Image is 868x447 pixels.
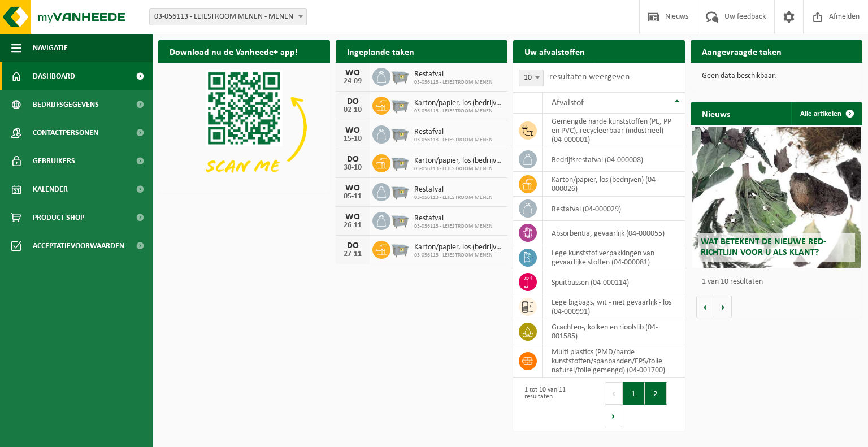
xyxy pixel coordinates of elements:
[341,135,364,143] div: 15-10
[414,128,492,137] span: Restafval
[543,221,685,245] td: absorbentia, gevaarlijk (04-000055)
[390,181,410,201] img: WB-2500-GAL-GY-01
[341,68,364,77] div: WO
[513,40,596,62] h2: Uw afvalstoffen
[543,147,685,172] td: bedrijfsrestafval (04-000008)
[549,72,630,81] label: resultaten weergeven
[33,90,99,119] span: Bedrijfsgegevens
[414,108,502,115] span: 03-056113 - LEIESTROOM MENEN
[519,70,543,86] span: 10
[543,319,685,344] td: grachten-, kolken en rioolslib (04-001585)
[414,252,502,259] span: 03-056113 - LEIESTROOM MENEN
[341,126,364,135] div: WO
[414,157,502,166] span: Karton/papier, los (bedrijven)
[692,127,861,268] a: Wat betekent de nieuwe RED-richtlijn voor u als klant?
[414,185,492,194] span: Restafval
[150,9,306,25] span: 03-056113 - LEIESTROOM MENEN - MENEN
[714,296,732,318] button: Volgende
[149,8,307,25] span: 03-056113 - LEIESTROOM MENEN - MENEN
[543,245,685,270] td: lege kunststof verpakkingen van gevaarlijke stoffen (04-000081)
[341,164,364,172] div: 30-10
[390,66,410,85] img: WB-2500-GAL-GY-01
[543,114,685,147] td: gemengde harde kunststoffen (PE, PP en PVC), recycleerbaar (industrieel) (04-000001)
[543,294,685,319] td: lege bigbags, wit - niet gevaarlijk - los (04-000991)
[390,210,410,229] img: WB-2500-GAL-GY-01
[702,278,857,286] p: 1 van 10 resultaten
[341,193,364,201] div: 05-11
[519,381,593,428] div: 1 tot 10 van 11 resultaten
[605,405,622,427] button: Next
[341,212,364,222] div: WO
[33,175,68,203] span: Kalender
[414,214,492,223] span: Restafval
[623,382,645,405] button: 1
[605,382,623,405] button: Previous
[390,239,410,258] img: WB-2500-GAL-GY-01
[341,77,364,85] div: 24-09
[702,72,851,80] p: Geen data beschikbaar.
[645,382,667,405] button: 2
[341,184,364,193] div: WO
[33,203,84,232] span: Product Shop
[691,102,741,124] h2: Nieuws
[158,40,309,62] h2: Download nu de Vanheede+ app!
[341,106,364,114] div: 02-10
[390,153,410,172] img: WB-2500-GAL-GY-01
[341,97,364,106] div: DO
[543,270,685,294] td: spuitbussen (04-000114)
[414,70,492,79] span: Restafval
[33,232,124,260] span: Acceptatievoorwaarden
[341,241,364,250] div: DO
[341,222,364,229] div: 26-11
[414,137,492,144] span: 03-056113 - LEIESTROOM MENEN
[341,250,364,258] div: 27-11
[543,172,685,197] td: karton/papier, los (bedrijven) (04-000026)
[414,223,492,230] span: 03-056113 - LEIESTROOM MENEN
[414,194,492,201] span: 03-056113 - LEIESTROOM MENEN
[701,237,826,257] span: Wat betekent de nieuwe RED-richtlijn voor u als klant?
[791,102,861,125] a: Alle artikelen
[341,155,364,164] div: DO
[543,197,685,221] td: restafval (04-000029)
[691,40,793,62] h2: Aangevraagde taken
[519,70,544,86] span: 10
[414,79,492,86] span: 03-056113 - LEIESTROOM MENEN
[33,147,75,175] span: Gebruikers
[33,62,75,90] span: Dashboard
[158,63,330,192] img: Download de VHEPlus App
[414,166,502,172] span: 03-056113 - LEIESTROOM MENEN
[33,34,68,62] span: Navigatie
[414,99,502,108] span: Karton/papier, los (bedrijven)
[390,95,410,114] img: WB-2500-GAL-GY-01
[414,243,502,252] span: Karton/papier, los (bedrijven)
[336,40,426,62] h2: Ingeplande taken
[33,119,98,147] span: Contactpersonen
[543,344,685,378] td: multi plastics (PMD/harde kunststoffen/spanbanden/EPS/folie naturel/folie gemengd) (04-001700)
[696,296,714,318] button: Vorige
[390,124,410,143] img: WB-2500-GAL-GY-01
[552,98,584,107] span: Afvalstof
